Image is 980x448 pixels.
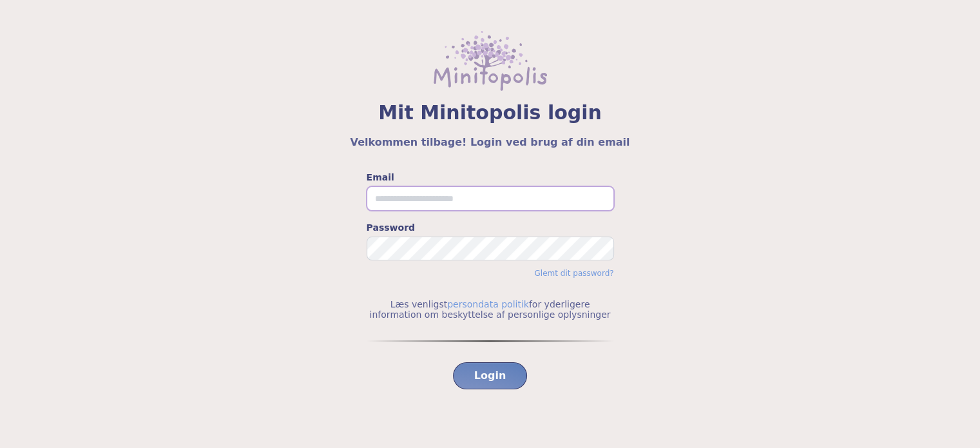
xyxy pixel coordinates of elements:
[31,101,949,124] span: Mit Minitopolis login
[534,269,613,278] a: Glemt dit password?
[367,221,614,234] label: Password
[367,299,614,320] p: Læs venligst for yderligere information om beskyttelse af personlige oplysninger
[31,135,949,150] h5: Velkommen tilbage! Login ved brug af din email
[447,299,529,309] a: persondata politik
[367,171,614,184] label: Email
[474,368,506,384] span: Login
[453,362,528,389] button: Login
